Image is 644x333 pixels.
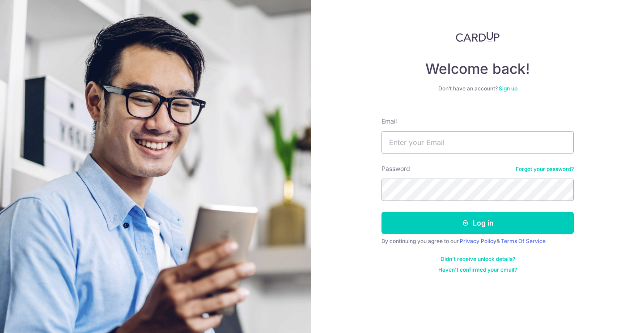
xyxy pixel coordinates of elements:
[381,212,574,234] button: Log in
[441,256,515,263] a: Didn't receive unlock details?
[499,85,517,92] a: Sign up
[438,266,517,273] a: Haven't confirmed your email?
[460,238,496,244] a: Privacy Policy
[501,238,546,244] a: Terms Of Service
[516,166,574,173] a: Forgot your password?
[381,85,574,92] div: Don’t have an account?
[381,238,574,245] div: By continuing you agree to our &
[381,164,410,173] label: Password
[456,31,500,42] img: CardUp Logo
[381,117,397,126] label: Email
[381,131,574,154] input: Enter your Email
[381,60,574,78] h4: Welcome back!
